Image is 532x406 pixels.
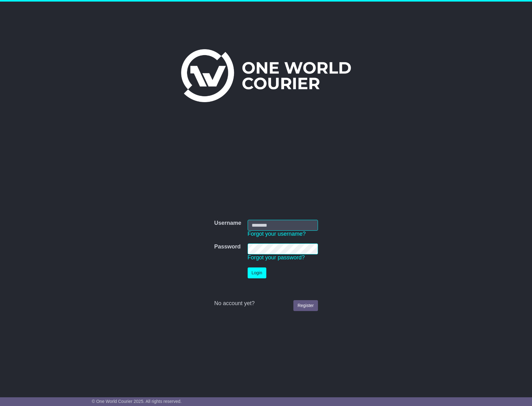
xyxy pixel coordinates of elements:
[214,300,318,307] div: No account yet?
[181,49,351,102] img: One World
[248,267,266,278] button: Login
[248,254,305,261] a: Forgot your password?
[214,243,240,250] label: Password
[92,399,182,404] span: © One World Courier 2025. All rights reserved.
[248,231,306,237] a: Forgot your username?
[214,220,241,227] label: Username
[293,300,318,311] a: Register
